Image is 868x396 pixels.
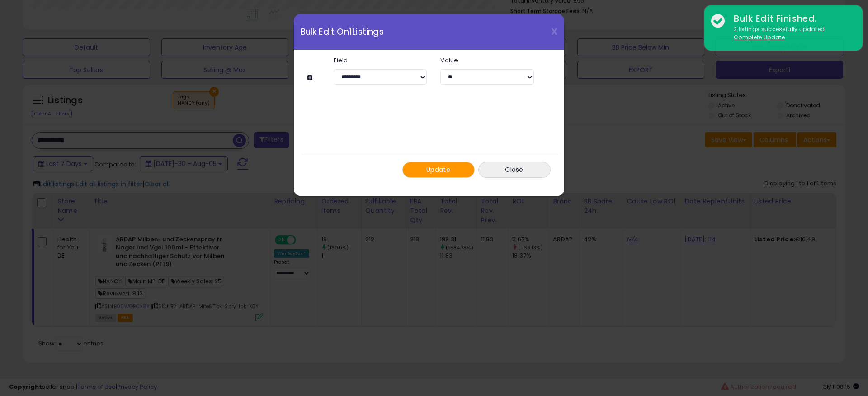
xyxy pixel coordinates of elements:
[478,162,551,178] button: Close
[551,25,557,38] span: X
[426,165,450,174] span: Update
[734,33,785,41] u: Complete Update
[727,25,856,42] div: 2 listings successfully updated.
[301,28,384,36] span: Bulk Edit On 1 Listings
[727,12,856,25] div: Bulk Edit Finished.
[434,57,540,63] label: Value
[327,57,434,63] label: Field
